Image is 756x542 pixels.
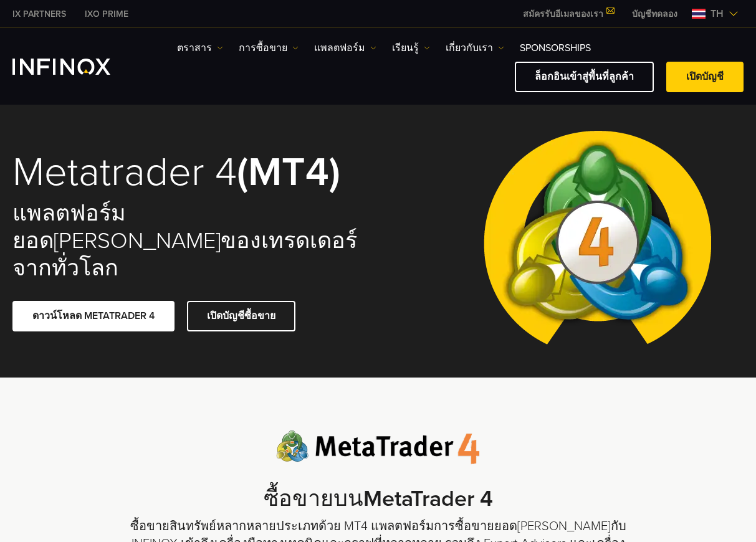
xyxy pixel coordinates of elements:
img: Meta Trader 4 logo [276,430,480,465]
strong: (MT4) [237,148,340,197]
strong: MetaTrader 4 [363,485,493,512]
a: เปิดบัญชี [666,62,744,92]
h2: ซื้อขายบน [129,486,628,513]
a: สมัครรับอีเมลของเรา [514,9,623,19]
a: INFINOX Logo [12,59,140,75]
a: เรียนรู้ [392,40,430,55]
a: ตราสาร [177,40,223,55]
a: ล็อกอินเข้าสู่พื้นที่ลูกค้า [515,62,654,92]
a: เปิดบัญชีซื้อขาย [187,301,295,331]
span: th [706,6,729,21]
h2: แพลตฟอร์มยอด[PERSON_NAME]ของเทรดเดอร์จากทั่วโลก [12,200,363,282]
a: เกี่ยวกับเรา [446,40,504,55]
a: การซื้อขาย [239,40,299,55]
a: แพลตฟอร์ม [314,40,376,55]
a: ดาวน์โหลด METATRADER 4 [12,301,175,331]
a: INFINOX [3,7,75,21]
a: Sponsorships [520,40,591,55]
a: INFINOX MENU [623,7,687,21]
a: INFINOX [75,7,138,21]
img: Meta Trader 4 [474,105,721,378]
h1: Metatrader 4 [12,151,363,194]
